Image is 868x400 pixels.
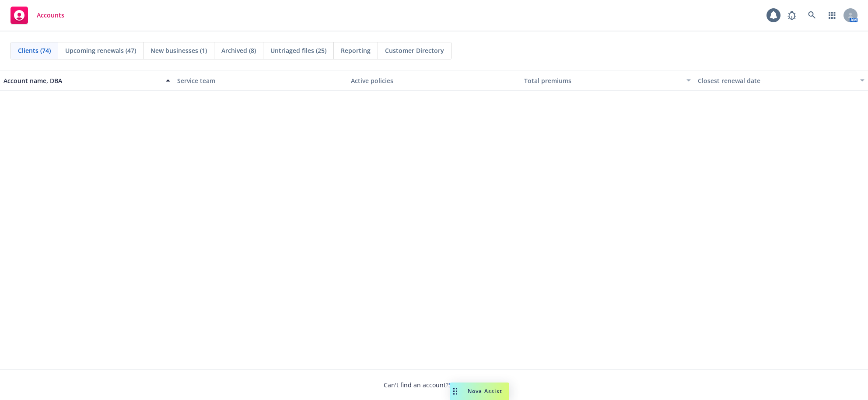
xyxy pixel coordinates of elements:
[37,12,64,19] span: Accounts
[385,46,444,55] span: Customer Directory
[450,383,509,400] button: Nova Assist
[448,381,484,389] a: Search for it
[150,46,207,55] span: New businesses (1)
[384,380,484,390] span: Can't find an account?
[221,46,256,55] span: Archived (8)
[783,7,801,24] a: Report a Bug
[698,76,855,85] div: Closest renewal date
[823,7,841,24] a: Switch app
[524,76,681,85] div: Total premiums
[694,70,868,91] button: Closest renewal date
[341,46,371,55] span: Reporting
[468,387,502,395] span: Nova Assist
[450,383,461,400] div: Drag to move
[65,46,136,55] span: Upcoming renewals (47)
[270,46,326,55] span: Untriaged files (25)
[18,46,51,55] span: Clients (74)
[347,70,521,91] button: Active policies
[174,70,347,91] button: Service team
[3,76,161,85] div: Account name, DBA
[177,76,344,85] div: Service team
[7,3,68,28] a: Accounts
[521,70,694,91] button: Total premiums
[351,76,518,85] div: Active policies
[803,7,821,24] a: Search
